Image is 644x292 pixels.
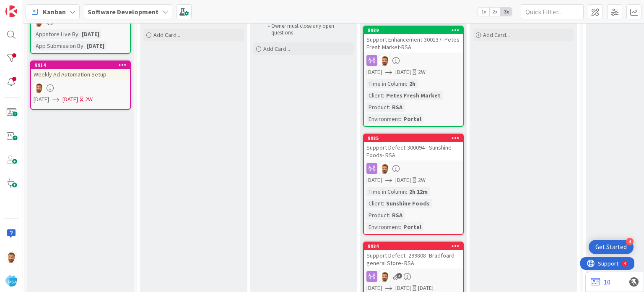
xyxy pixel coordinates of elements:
[366,91,383,100] div: Client
[364,134,463,160] div: 8985Support Defect-300094 - Sunshine Foods- RSA
[364,250,463,268] div: Support Defect- 299808- Bradfoard general Store- RSA
[34,41,83,50] div: App Submission By
[366,68,382,76] span: [DATE]
[364,242,463,268] div: 8984Support Defect- 299808- Bradfoard general Store- RSA
[390,103,405,112] div: RSA
[88,8,158,16] b: Software Development
[34,29,78,39] div: Appstore Live By
[34,95,49,104] span: [DATE]
[31,61,130,69] div: 8914
[366,79,406,88] div: Time in Column
[400,222,401,231] span: :
[366,222,400,231] div: Environment
[43,7,66,17] span: Kanban
[384,91,443,100] div: Petes Fresh Market
[31,82,130,93] div: AS
[263,45,290,53] span: Add Card...
[383,199,384,208] span: :
[5,5,17,17] img: Visit kanbanzone.com
[397,273,402,279] span: 3
[364,55,463,66] div: AS
[34,82,44,93] img: AS
[30,61,131,110] a: 8914Weekly Ad Automation SetupAS[DATE][DATE]2W
[366,199,383,208] div: Client
[401,222,423,231] div: Portal
[366,210,389,220] div: Product
[153,31,180,39] span: Add Card...
[368,135,463,141] div: 8985
[521,4,584,19] input: Quick Filter...
[489,8,501,16] span: 2x
[44,3,46,10] div: 4
[5,251,17,263] img: AS
[401,114,423,124] div: Portal
[407,79,418,88] div: 2h
[31,61,130,80] div: 8914Weekly Ad Automation Setup
[383,91,384,100] span: :
[390,210,405,220] div: RSA
[263,23,353,37] li: Owner must close any open questions
[363,134,464,235] a: 8985Support Defect-300094 - Sunshine Foods- RSAAS[DATE][DATE]2WTime in Column:2h 12mClient:Sunshi...
[35,62,130,68] div: 8914
[31,69,130,80] div: Weekly Ad Automation Setup
[483,31,510,39] span: Add Card...
[368,27,463,33] div: 8989
[366,103,389,112] div: Product
[363,26,464,127] a: 8989Support Enhancement-300137- Petes Fresh Market-RSAAS[DATE][DATE]2WTime in Column:2hClient:Pet...
[364,142,463,160] div: Support Defect-300094 - Sunshine Foods- RSA
[364,34,463,53] div: Support Enhancement-300137- Petes Fresh Market-RSA
[366,187,406,196] div: Time in Column
[589,240,634,254] div: Open Get Started checklist, remaining modules: 4
[626,238,634,245] div: 4
[389,210,390,220] span: :
[366,176,382,184] span: [DATE]
[18,1,38,11] span: Support
[595,243,627,251] div: Get Started
[85,41,106,50] div: [DATE]
[366,114,400,124] div: Environment
[368,243,463,249] div: 8984
[379,271,390,282] img: AS
[395,68,411,76] span: [DATE]
[364,271,463,282] div: AS
[591,277,610,287] a: 10
[395,176,411,184] span: [DATE]
[364,163,463,174] div: AS
[400,114,401,124] span: :
[80,29,101,39] div: [DATE]
[501,8,512,16] span: 3x
[62,95,78,104] span: [DATE]
[364,26,463,34] div: 8989
[478,8,489,16] span: 1x
[379,163,390,174] img: AS
[406,187,407,196] span: :
[5,275,17,287] img: avatar
[389,103,390,112] span: :
[364,134,463,142] div: 8985
[83,41,85,50] span: :
[364,26,463,53] div: 8989Support Enhancement-300137- Petes Fresh Market-RSA
[379,55,390,66] img: AS
[384,199,432,208] div: Sunshine Foods
[78,29,80,39] span: :
[406,79,407,88] span: :
[418,68,426,76] div: 2W
[407,187,430,196] div: 2h 12m
[418,176,426,184] div: 2W
[364,242,463,250] div: 8984
[85,95,93,104] div: 2W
